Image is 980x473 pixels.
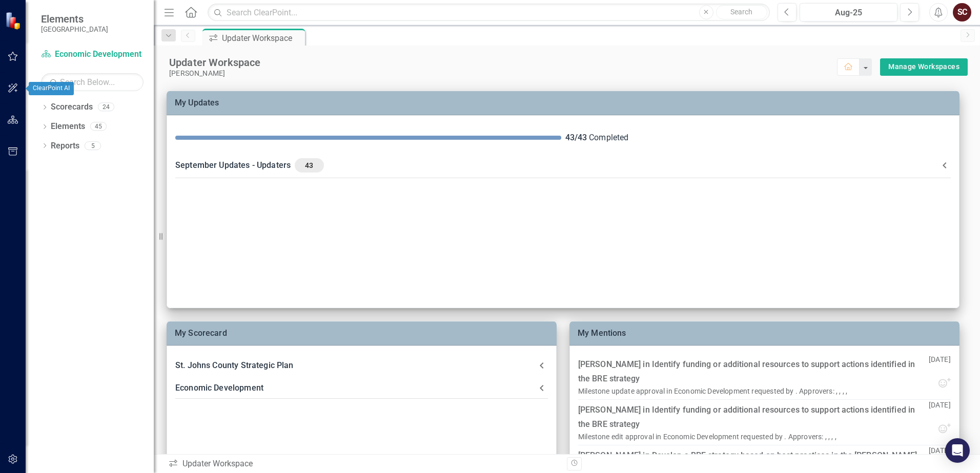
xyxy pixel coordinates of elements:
button: SC [953,3,971,21]
div: Completed [565,132,951,144]
div: 5 [85,141,101,150]
span: Search [730,8,752,16]
div: Milestone update approval in Economic Development requested by . Approvers: , , , , [578,386,847,396]
div: Aug-25 [803,7,894,19]
div: Milestone edit approval in Economic Development requested by . Approvers: , , , , [578,432,836,442]
div: 24 [98,103,114,112]
div: [PERSON_NAME] in [578,403,929,432]
img: ClearPoint Strategy [5,11,23,29]
a: Manage Workspaces [888,60,959,73]
div: [PERSON_NAME] in [578,357,929,386]
div: [PERSON_NAME] in [578,448,917,463]
div: 45 [90,122,107,131]
p: [DATE] [929,354,951,377]
a: Elements [51,121,85,133]
span: 43 [299,161,319,170]
a: Identify funding or additional resources to support actions identified in the BRE strategy [578,405,915,429]
div: Updater Workspace [222,32,302,45]
div: Updater Workspace [168,458,559,470]
div: split button [880,58,968,76]
div: ClearPoint AI [29,82,74,95]
input: Search ClearPoint... [208,4,770,21]
button: Manage Workspaces [880,58,968,76]
div: September Updates - Updaters [175,158,938,173]
div: 43 / 43 [565,132,587,144]
div: Economic Development [167,377,556,399]
span: Elements [41,13,108,25]
a: Identify funding or additional resources to support actions identified in the BRE strategy [578,359,915,383]
div: St. Johns County Strategic Plan [167,354,556,377]
button: Aug-25 [800,3,897,21]
p: [DATE] [929,400,951,422]
a: My Updates [175,98,219,107]
div: Economic Development [175,381,536,395]
a: Reports [51,140,79,152]
a: Develop a BRE strategy based on best practices in the [PERSON_NAME] [652,450,917,460]
div: September Updates - Updaters43 [167,152,959,179]
div: Open Intercom Messenger [945,438,970,463]
small: [GEOGRAPHIC_DATA] [41,25,108,33]
input: Search Below... [41,73,144,91]
a: Economic Development [41,49,144,60]
a: My Mentions [578,328,626,338]
a: Scorecards [51,101,93,113]
a: My Scorecard [175,328,227,338]
div: Updater Workspace [169,56,837,69]
div: St. Johns County Strategic Plan [175,358,536,373]
button: Search [716,5,767,19]
p: [DATE] [929,445,951,461]
div: [PERSON_NAME] [169,69,837,78]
